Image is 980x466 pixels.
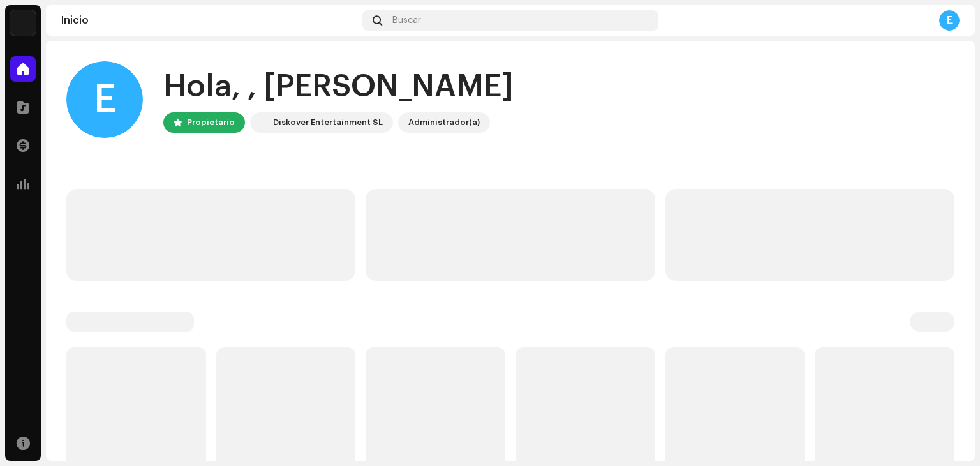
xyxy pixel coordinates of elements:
span: Buscar [392,15,421,26]
div: Administrador(a) [408,115,480,130]
div: Hola, , [PERSON_NAME] [163,66,514,107]
div: E [939,10,960,31]
div: E [66,61,143,138]
img: 297a105e-aa6c-4183-9ff4-27133c00f2e2 [253,115,268,130]
div: Inicio [61,15,357,26]
img: 297a105e-aa6c-4183-9ff4-27133c00f2e2 [10,10,36,36]
div: Diskover Entertainment SL [273,115,383,130]
div: Propietario [187,115,235,130]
